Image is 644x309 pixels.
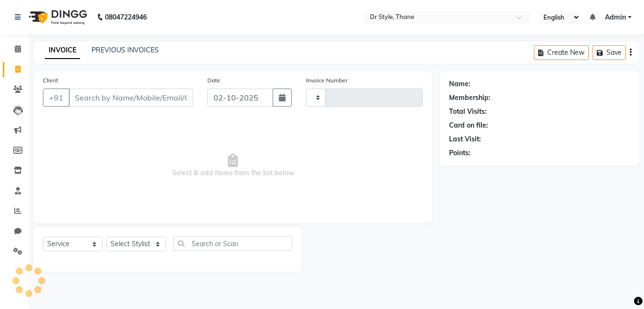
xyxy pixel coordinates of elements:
button: Create New [534,45,589,60]
div: Name: [449,79,470,89]
div: Points: [449,148,470,158]
img: logo [24,4,90,30]
button: +91 [43,89,70,107]
div: Membership: [449,93,491,103]
button: Save [593,45,626,60]
span: Select & add items from the list below [43,118,423,213]
div: Last Visit: [449,134,481,144]
span: Admin [605,12,626,22]
a: PREVIOUS INVOICES [92,46,159,54]
div: Total Visits: [449,107,487,117]
input: Search or Scan [173,236,292,251]
input: Search by Name/Mobile/Email/Code [69,89,193,107]
label: Client [43,76,58,85]
div: Card on file: [449,120,488,130]
label: Date [207,76,220,85]
b: 08047224946 [105,4,147,30]
label: Invoice Number [306,76,348,85]
a: INVOICE [45,42,80,59]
